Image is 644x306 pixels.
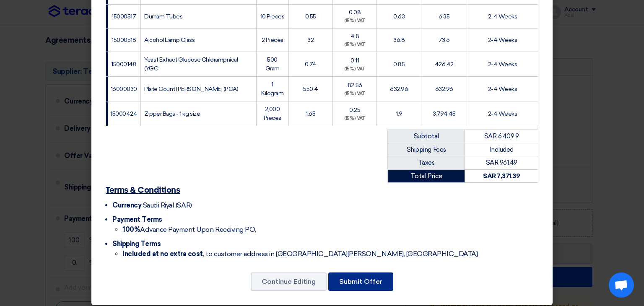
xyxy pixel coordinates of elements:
span: 10 Pieces [260,13,285,20]
span: 3,794.45 [433,110,456,117]
span: Shipping Terms [112,240,161,248]
td: 15000518 [106,28,141,52]
span: 2-4 Weeks [488,36,517,44]
td: 16000030 [106,77,141,101]
span: Durham Tubes [144,13,182,20]
div: (15%) VAT [336,18,373,25]
div: Open chat [609,272,634,298]
div: (15%) VAT [336,66,373,73]
span: 0.85 [393,61,405,68]
td: Subtotal [388,130,465,143]
span: 500 Gram [265,56,280,72]
td: 15000148 [106,52,141,77]
strong: 100% [122,226,140,233]
span: 2 Pieces [262,36,283,44]
span: Zipper Bags - 1 kg size [144,110,200,117]
span: 632.96 [390,86,408,93]
li: , to customer address in [GEOGRAPHIC_DATA][PERSON_NAME], [GEOGRAPHIC_DATA] [122,249,538,259]
span: Saudi Riyal (SAR) [143,201,192,209]
span: Alcohol Lamp Glass [144,36,195,44]
div: (15%) VAT [336,41,373,49]
td: SAR 6,409.9 [465,130,538,143]
span: 32 [307,36,314,44]
span: SAR 961.49 [486,159,517,166]
span: 2-4 Weeks [488,110,517,117]
td: 15000424 [106,101,141,126]
div: (15%) VAT [336,115,373,122]
span: 82.56 [348,82,362,89]
span: 36.8 [393,36,405,44]
span: Currency [112,201,141,209]
span: Included [490,146,514,153]
u: Terms & Conditions [106,186,180,194]
span: 73.6 [439,36,450,44]
span: Payment Terms [112,215,162,223]
span: 0.25 [349,106,360,114]
strong: Included at no extra cost [122,250,203,258]
span: 1 Kilogram [261,81,283,97]
button: Continue Editing [251,272,327,291]
td: Taxes [388,156,465,170]
span: 0.63 [393,13,405,20]
span: 2,000 Pieces [264,106,281,122]
span: 6.35 [439,13,449,20]
span: 632.96 [435,86,453,93]
span: 0.55 [305,13,316,20]
span: 4.8 [351,33,359,40]
span: 2-4 Weeks [488,86,517,93]
span: 2-4 Weeks [488,13,517,20]
span: 0.74 [305,61,317,68]
span: 2-4 Weeks [488,61,517,68]
span: Plate Count [PERSON_NAME] (PCA) [144,86,238,93]
span: 426.42 [435,61,454,68]
td: 15000517 [106,5,141,29]
button: Submit Offer [328,272,393,291]
span: Yeast Extract Glucose Chlorampnical (YGC [144,56,238,72]
span: 0.11 [351,57,359,64]
span: 1.65 [306,110,315,117]
td: Total Price [388,169,465,183]
strong: SAR 7,371.39 [483,172,520,180]
span: Advance Payment Upon Receiving PO, [122,226,256,233]
td: Shipping Fees [388,143,465,156]
div: (15%) VAT [336,91,373,98]
span: 0.08 [349,9,361,16]
span: 550.4 [303,86,318,93]
span: 1.9 [396,110,402,117]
